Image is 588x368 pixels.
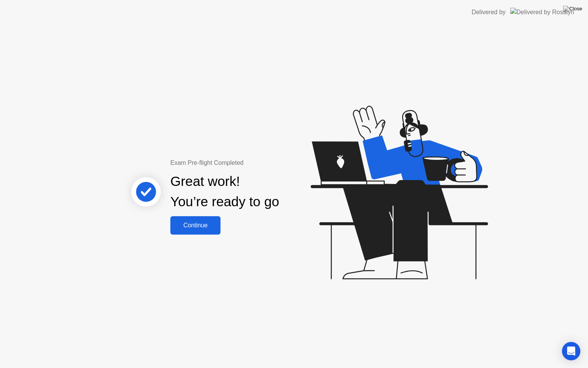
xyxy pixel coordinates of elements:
[173,222,218,229] div: Continue
[562,342,580,360] div: Open Intercom Messenger
[563,6,582,12] img: Close
[472,8,506,17] div: Delivered by
[170,171,279,212] div: Great work! You’re ready to go
[170,216,220,235] button: Continue
[170,158,328,168] div: Exam Pre-flight Completed
[510,8,574,16] img: Delivered by Rosalyn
